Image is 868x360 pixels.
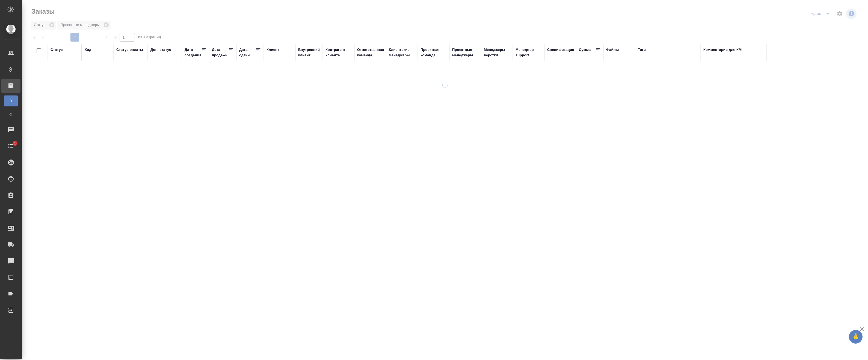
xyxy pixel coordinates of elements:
span: В [7,98,15,104]
div: Комментарии для КМ [703,47,742,53]
div: Внутренний клиент [298,47,320,58]
div: Проектные менеджеры [452,47,478,58]
a: 1 [1,139,20,153]
div: Ответственная команда [357,47,384,58]
span: Ф [7,112,15,117]
div: Файлы [606,47,619,53]
div: Сумма [579,47,591,53]
a: В [4,95,18,106]
div: Дата сдачи [239,47,256,58]
div: Клиент [266,47,279,53]
div: Спецификация [547,47,574,53]
span: 🙏 [851,331,860,342]
div: Статус [51,47,63,53]
a: Ф [4,109,18,120]
button: 🙏 [849,330,863,344]
div: Дата создания [185,47,201,58]
div: Контрагент клиента [325,47,352,58]
div: Дата продажи [212,47,228,58]
div: Менеджер support [516,47,542,58]
div: Тэги [638,47,646,53]
div: Менеджеры верстки [484,47,510,58]
div: Доп. статус [150,47,171,53]
div: Проектная команда [420,47,447,58]
div: Код [85,47,91,53]
div: Статус оплаты [116,47,143,53]
div: Клиентские менеджеры [389,47,415,58]
span: 1 [11,141,19,146]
